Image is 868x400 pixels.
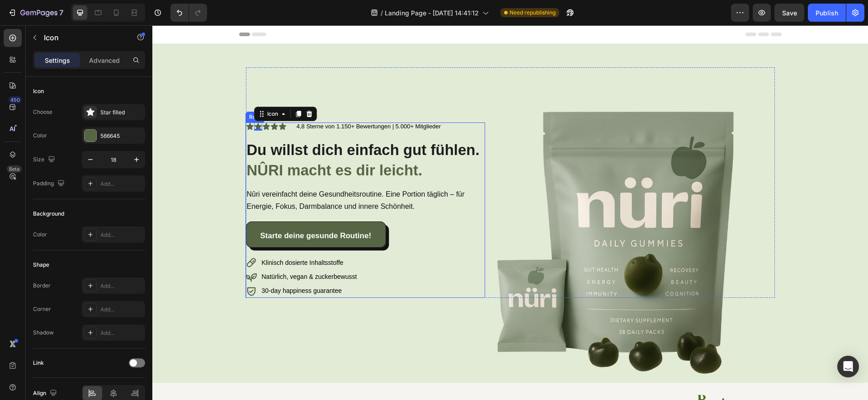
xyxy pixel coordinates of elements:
div: Border [33,282,51,290]
div: Color [33,231,47,239]
span: / [381,8,383,18]
div: Padding [33,178,66,190]
div: Open Intercom Messenger [837,356,859,377]
div: Add... [100,329,143,337]
div: Shadow [33,329,54,337]
div: Corner [33,305,51,313]
div: Beta [7,165,22,173]
div: Color [33,132,47,140]
p: Settings [45,56,70,65]
div: Background [33,210,64,218]
img: gempages_580786632441988009-753e2d03-768c-4079-8290-2b79b071f947.png [534,369,581,395]
p: Icon [44,32,121,43]
span: Need republishing [509,9,556,17]
button: 7 [4,4,67,22]
img: gempages_580786632441988009-1c5cd939-e443-4155-881f-889b0ed3a2bf.png [268,372,315,392]
button: Publish [808,4,846,22]
div: Shape [33,261,49,269]
span: Landing Page - [DATE] 14:41:12 [385,8,479,18]
div: 450 [9,96,22,104]
div: Star filled [100,108,143,117]
div: Size [33,154,57,166]
div: Add... [100,306,143,314]
button: Save [774,4,804,22]
div: Add... [100,231,143,239]
span: Save [782,9,797,17]
div: Link [33,359,44,367]
div: Undo/Redo [170,4,207,22]
div: Add... [100,180,143,188]
div: Icon [33,87,44,95]
div: 566645 [100,132,143,140]
div: Publish [816,8,838,18]
p: Advanced [89,56,120,65]
p: 7 [59,7,63,18]
div: Align [33,387,59,400]
div: Choose [33,108,52,116]
div: Add... [100,282,143,290]
img: gempages_580786632441988009-4f3c4d9b-bb31-4c90-813b-d93f455eb771.png [394,374,455,391]
iframe: To enrich screen reader interactions, please activate Accessibility in Grammarly extension settings [152,25,868,400]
